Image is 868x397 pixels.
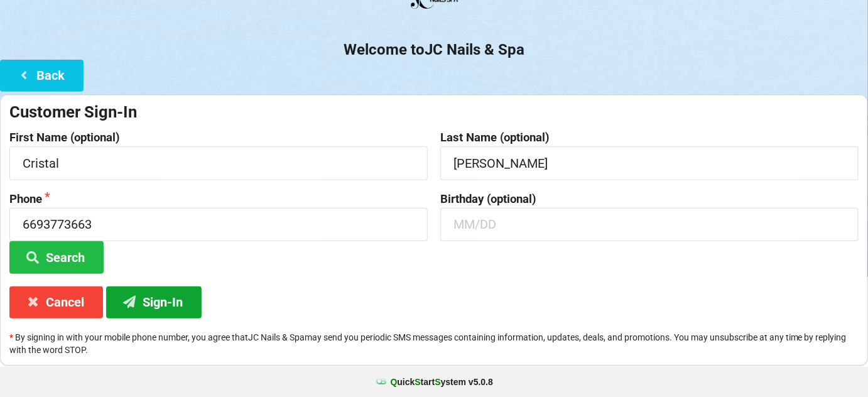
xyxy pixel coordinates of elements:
[9,146,428,180] input: First Name
[440,193,859,205] label: Birthday (optional)
[391,376,493,388] b: uick tart ystem v 5.0.8
[9,241,104,273] button: Search
[9,331,859,356] p: By signing in with your mobile phone number, you agree that JC Nails & Spa may send you periodic ...
[9,102,859,122] div: Customer Sign-In
[375,376,388,388] img: favicon.ico
[440,208,859,241] input: MM/DD
[440,146,859,180] input: Last Name
[9,131,428,144] label: First Name (optional)
[415,377,421,387] span: S
[9,286,103,318] button: Cancel
[106,286,202,318] button: Sign-In
[9,208,428,241] input: 1234567890
[9,193,428,205] label: Phone
[391,377,398,387] span: Q
[435,377,440,387] span: S
[440,131,859,144] label: Last Name (optional)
